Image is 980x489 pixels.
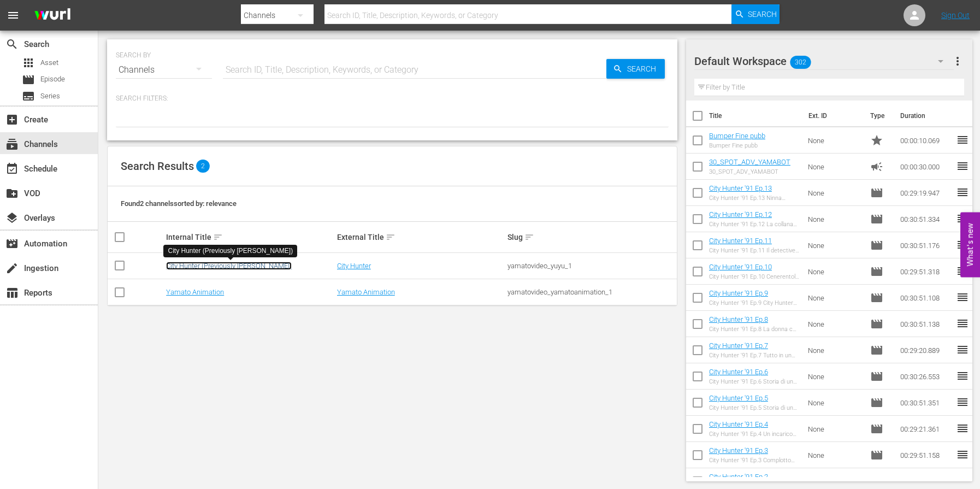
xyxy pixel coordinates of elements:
[507,288,675,296] div: yamatovideo_yamatoanimation_1
[804,390,866,416] td: None
[196,160,210,173] span: 2
[956,160,969,173] span: reorder
[623,59,665,79] span: Search
[709,394,768,402] a: City Hunter '91 Ep.5
[896,154,956,180] td: 00:00:30.000
[956,186,969,199] span: reorder
[709,184,772,192] a: City Hunter '91 Ep.13
[956,474,969,487] span: reorder
[7,9,20,22] span: menu
[804,206,866,232] td: None
[709,195,799,202] div: City Hunter '91 Ep.13 Ninna nanna funebre
[709,404,799,411] div: City Hunter '91 Ep.5 Storia di un fantasma (prima parte)
[896,258,956,285] td: 00:29:51.318
[804,442,866,468] td: None
[709,352,799,359] div: City Hunter '91 Ep.7 Tutto in un giorno
[40,57,58,68] span: Asset
[5,187,19,200] span: VOD
[337,288,395,296] a: Yamato Animation
[804,363,866,390] td: None
[116,55,212,85] div: Channels
[804,127,866,154] td: None
[790,51,811,74] span: 302
[956,133,969,146] span: reorder
[956,448,969,461] span: reorder
[5,113,19,126] span: Create
[386,232,395,242] span: sort
[951,55,964,68] span: more_vert
[40,91,60,102] span: Series
[956,264,969,278] span: reorder
[709,273,799,280] div: City Hunter '91 Ep.10 Cenerentola per una notte
[709,457,799,464] div: City Hunter '91 Ep.3 Complotto regale
[709,158,790,166] a: 30_SPOT_ADV_YAMABOT
[896,337,956,363] td: 00:29:20.889
[337,231,505,244] div: External Title
[5,237,19,250] span: Automation
[870,134,883,147] span: Promo
[956,422,969,435] span: reorder
[896,363,956,390] td: 00:30:26.553
[870,370,883,383] span: Episode
[896,442,956,468] td: 00:29:51.158
[709,247,799,254] div: City Hunter '91 Ep.11 Il detective che amò [PERSON_NAME]
[870,186,883,199] span: Episode
[896,416,956,442] td: 00:29:21.361
[896,232,956,258] td: 00:30:51.176
[804,416,866,442] td: None
[896,127,956,154] td: 00:00:10.069
[709,221,799,228] div: City Hunter '91 Ep.12 La collana dei ricordi
[5,211,19,225] span: Overlays
[166,262,292,270] a: City Hunter (Previously [PERSON_NAME])
[870,396,883,409] span: Episode
[804,285,866,311] td: None
[709,315,768,323] a: City Hunter '91 Ep.8
[709,446,768,455] a: City Hunter '91 Ep.3
[116,94,669,103] p: Search Filters:
[709,142,765,149] div: Bumper Fine pubb
[709,237,772,245] a: City Hunter '91 Ep.11
[804,311,866,337] td: None
[709,378,799,385] div: City Hunter '91 Ep.6 Storia di un fantasma (seconda parte)
[956,212,969,225] span: reorder
[731,4,780,24] button: Search
[870,291,883,304] span: Episode
[709,289,768,297] a: City Hunter '91 Ep.9
[709,341,768,350] a: City Hunter '91 Ep.7
[5,162,19,175] span: Schedule
[709,326,799,333] div: City Hunter '91 Ep.8 La donna che grida vendetta
[709,473,768,481] a: City Hunter '91 Ep.2
[213,232,223,242] span: sort
[22,73,35,86] span: Episode
[956,317,969,330] span: reorder
[960,212,980,277] button: Open Feedback Widget
[804,232,866,258] td: None
[896,311,956,337] td: 00:30:51.138
[951,48,964,74] button: more_vert
[956,343,969,356] span: reorder
[694,46,954,76] div: Default Workspace
[168,246,293,256] div: City Hunter (Previously [PERSON_NAME])
[804,180,866,206] td: None
[507,231,675,244] div: Slug
[804,154,866,180] td: None
[507,262,675,270] div: yamatovideo_yuyu_1
[606,59,665,79] button: Search
[864,101,894,131] th: Type
[709,263,772,271] a: City Hunter '91 Ep.10
[896,206,956,232] td: 00:30:51.334
[5,38,19,51] span: Search
[870,317,883,331] span: Episode
[804,258,866,285] td: None
[709,168,790,175] div: 30_SPOT_ADV_YAMABOT
[956,291,969,304] span: reorder
[956,396,969,409] span: reorder
[941,11,970,20] a: Sign Out
[337,262,371,270] a: City Hunter
[870,239,883,252] span: Episode
[709,132,765,140] a: Bumper Fine pubb
[121,160,194,173] span: Search Results
[5,286,19,299] span: Reports
[870,422,883,435] span: Episode
[40,74,65,85] span: Episode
